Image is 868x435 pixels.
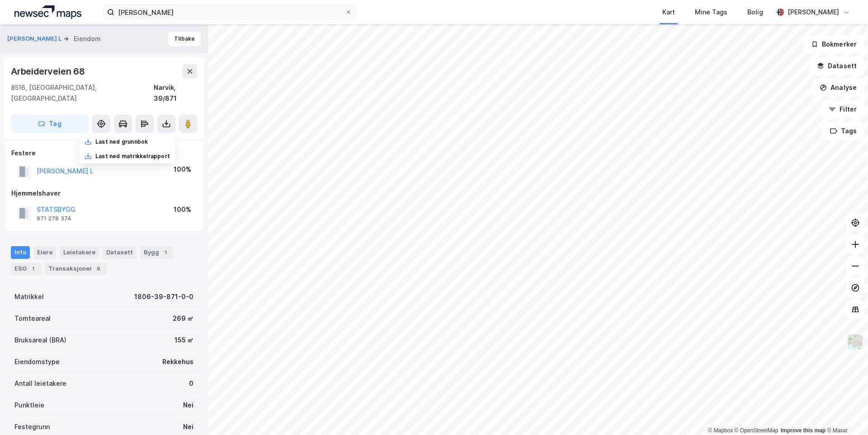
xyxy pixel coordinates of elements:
[823,392,868,435] div: Kontrollprogram for chat
[45,262,107,275] div: Transaksjoner
[14,421,50,432] div: Festegrunn
[695,7,727,18] div: Mine Tags
[140,246,174,259] div: Bygg
[822,122,864,140] button: Tags
[11,82,154,104] div: 8516, [GEOGRAPHIC_DATA], [GEOGRAPHIC_DATA]
[788,7,839,18] div: [PERSON_NAME]
[154,82,197,104] div: Narvik, 39/871
[168,32,201,46] button: Tilbake
[74,33,101,44] div: Eiendom
[114,5,345,19] input: Søk på adresse, matrikkel, gårdeiere, leietakere eller personer
[14,378,66,389] div: Antall leietakere
[11,188,197,199] div: Hjemmelshaver
[183,421,193,432] div: Nei
[14,400,44,411] div: Punktleie
[162,356,193,367] div: Rekkehus
[809,57,864,75] button: Datasett
[11,262,41,275] div: ESG
[95,138,148,145] div: Last ned grunnbok
[37,215,71,222] div: 971 278 374
[11,148,197,159] div: Festere
[174,164,191,175] div: 100%
[14,313,51,324] div: Tomteareal
[7,34,63,43] button: [PERSON_NAME] L
[94,264,103,273] div: 6
[14,5,81,19] img: logo.a4113a55bc3d86da70a041830d287a7e.svg
[60,246,99,259] div: Leietakere
[735,427,778,434] a: OpenStreetMap
[11,115,89,133] button: Tag
[103,246,137,259] div: Datasett
[803,35,864,53] button: Bokmerker
[11,246,30,259] div: Info
[33,246,56,259] div: Eiere
[14,335,66,346] div: Bruksareal (BRA)
[28,264,38,273] div: 1
[189,378,193,389] div: 0
[174,204,191,215] div: 100%
[708,427,733,434] a: Mapbox
[95,153,170,160] div: Last ned matrikkelrapport
[823,392,868,435] iframe: Chat Widget
[781,427,826,434] a: Improve this map
[175,335,193,346] div: 155 ㎡
[134,291,193,302] div: 1806-39-871-0-0
[183,400,193,411] div: Nei
[11,64,87,79] div: Arbeiderveien 68
[847,333,864,351] img: Z
[821,100,864,118] button: Filter
[161,248,170,257] div: 1
[14,356,60,367] div: Eiendomstype
[747,7,763,18] div: Bolig
[812,79,864,97] button: Analyse
[662,7,675,18] div: Kart
[14,291,44,302] div: Matrikkel
[173,313,193,324] div: 269 ㎡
